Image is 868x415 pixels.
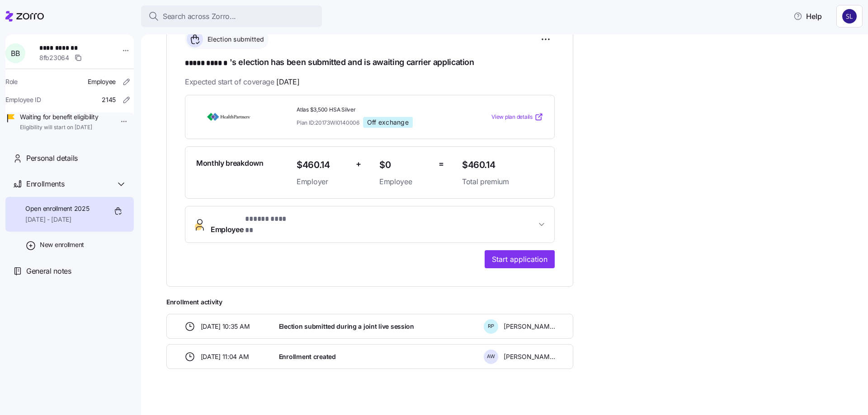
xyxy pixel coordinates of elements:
span: $460.14 [462,158,543,173]
span: Start application [492,254,547,265]
span: A W [487,354,495,359]
span: Employer [297,176,349,187]
span: General notes [26,266,71,277]
span: [PERSON_NAME] [504,322,555,331]
span: Enrollment activity [166,298,573,307]
span: [DATE] 11:04 AM [201,352,249,361]
button: Search across Zorro... [141,5,322,27]
span: Waiting for benefit eligibility [20,112,98,121]
img: HealthPartners [196,107,261,127]
span: Plan ID: 20173WI0140006 [297,119,359,126]
span: Search across Zorro... [163,11,236,22]
span: $0 [379,158,431,173]
span: + [356,158,361,171]
span: B B [11,50,19,57]
span: Employee [211,214,294,235]
span: Enrollments [26,178,64,190]
span: Enrollment created [279,352,336,361]
button: Help [786,7,829,25]
span: $460.14 [297,158,349,173]
span: R P [488,324,494,329]
span: Election submitted [205,35,264,44]
button: Start application [485,250,555,268]
span: Help [793,11,822,22]
span: 8fb23064 [39,53,69,62]
span: Election submitted during a joint live session [279,322,414,331]
span: Total premium [462,176,543,187]
span: Expected start of coverage [185,76,299,88]
h1: 's election has been submitted and is awaiting carrier application [185,56,555,69]
span: Eligibility will start on [DATE] [20,124,98,131]
span: Employee ID [5,95,41,104]
span: = [439,158,444,171]
span: Role [5,77,18,86]
span: [DATE] - [DATE] [25,215,89,224]
span: 2145 [102,95,116,104]
span: [PERSON_NAME] [504,352,555,361]
span: Personal details [26,153,78,164]
img: 9541d6806b9e2684641ca7bfe3afc45a [842,9,857,23]
span: [DATE] [276,76,299,88]
span: Employee [379,176,431,187]
span: New enrollment [40,240,84,249]
span: Open enrollment 2025 [25,204,89,213]
span: Atlas $3,500 HSA Silver [297,106,455,114]
span: [DATE] 10:35 AM [201,322,250,331]
span: View plan details [491,113,533,121]
span: Monthly breakdown [196,158,264,169]
a: View plan details [491,112,543,121]
span: Employee [88,77,116,86]
span: Off exchange [367,118,409,126]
